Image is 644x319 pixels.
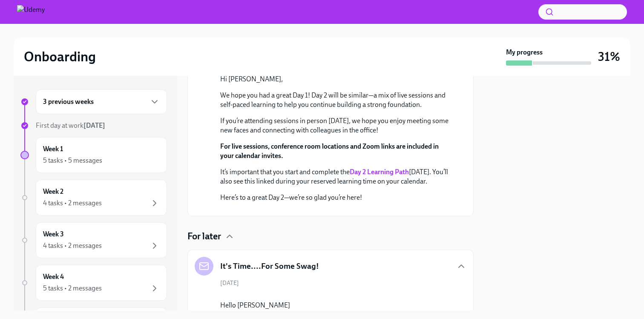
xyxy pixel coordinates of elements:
a: Day 2 Learning Path [350,168,409,176]
div: 4 tasks • 2 messages [43,241,102,250]
p: Here’s to a great Day 2—we’re so glad you’re here! [220,193,453,202]
div: For later [187,230,474,243]
h6: Week 2 [43,187,63,196]
h2: Onboarding [24,48,96,65]
h3: 31% [598,49,620,64]
a: First day at work[DATE] [20,121,167,130]
span: First day at work [36,121,105,129]
strong: [DATE] [83,121,105,129]
strong: For live sessions, conference room locations and Zoom links are included in your calendar invites. [220,142,439,160]
h4: For later [187,230,221,243]
img: Udemy [17,5,45,19]
p: Hi [PERSON_NAME], [220,75,453,84]
a: Week 15 tasks • 5 messages [20,137,167,173]
div: 5 tasks • 5 messages [43,156,102,165]
h6: Week 3 [43,230,64,239]
a: Week 34 tasks • 2 messages [20,222,167,258]
h6: Week 1 [43,144,63,154]
h6: 3 previous weeks [43,97,94,106]
p: If you’re attending sessions in person [DATE], we hope you enjoy meeting some new faces and conne... [220,116,453,135]
div: 3 previous weeks [36,89,167,114]
div: 4 tasks • 2 messages [43,198,102,208]
div: 5 tasks • 2 messages [43,284,102,293]
p: We hope you had a great Day 1! Day 2 will be similar—a mix of live sessions and self-paced learni... [220,91,453,109]
span: [DATE] [220,279,239,287]
a: Week 45 tasks • 2 messages [20,265,167,301]
p: It’s important that you start and complete the [DATE]. You’ll also see this linked during your re... [220,167,453,186]
a: Week 24 tasks • 2 messages [20,180,167,216]
h6: Week 4 [43,272,64,282]
h5: It's Time....For Some Swag! [220,261,319,272]
p: Hello [PERSON_NAME] [220,301,453,310]
strong: My progress [506,48,543,57]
